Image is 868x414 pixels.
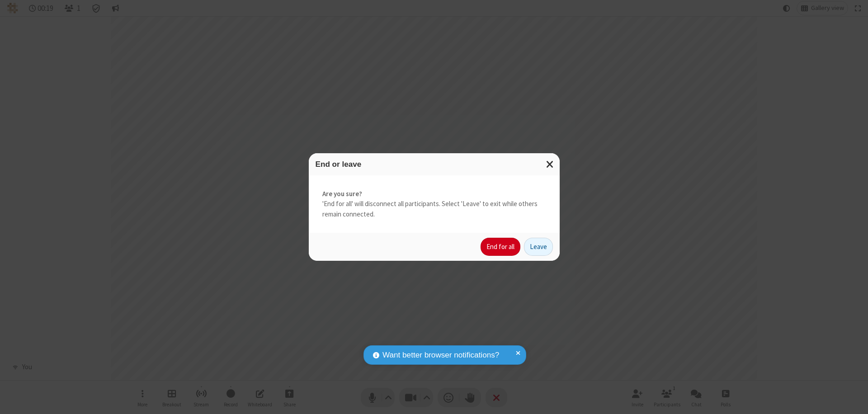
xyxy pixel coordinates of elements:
[322,189,546,199] strong: Are you sure?
[382,349,499,361] span: Want better browser notifications?
[481,238,520,256] button: End for all
[309,175,560,233] div: 'End for all' will disconnect all participants. Select 'Leave' to exit while others remain connec...
[316,160,553,169] h3: End or leave
[541,153,560,175] button: Close modal
[524,238,553,256] button: Leave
